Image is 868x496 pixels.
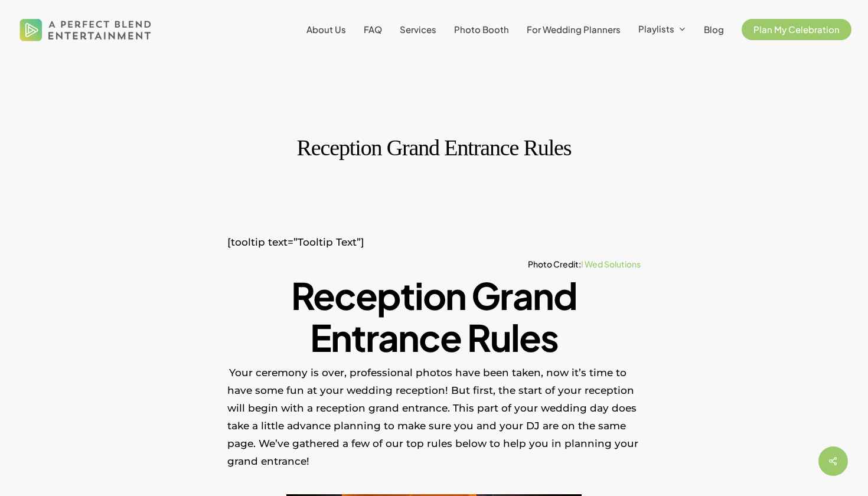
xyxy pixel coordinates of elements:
h1: Reception Grand Entrance Rules [227,123,641,172]
span: Photo Booth [454,24,509,35]
span: Plan My Celebration [753,24,840,35]
span: About Us [306,24,346,35]
span: Blog [704,24,724,35]
span: Playlists [638,23,674,34]
a: I Wed Solutions [581,259,641,269]
a: About Us [306,25,346,34]
a: Services [400,25,436,34]
strong: Reception Grand Entrance Rules [291,272,577,360]
p: Your ceremony is over, professional photos have been taken, now it’s time to have some fun at you... [227,363,641,485]
span: Services [400,24,436,35]
a: FAQ [364,25,382,34]
img: A Perfect Blend Entertainment [17,8,155,51]
span: For Wedding Planners [527,24,621,35]
a: Plan My Celebration [742,25,851,34]
a: Playlists [638,24,686,35]
h6: Photo Credit: [227,257,641,271]
a: Photo Booth [454,25,509,34]
a: For Wedding Planners [527,25,621,34]
a: Blog [704,25,724,34]
span: FAQ [364,24,382,35]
